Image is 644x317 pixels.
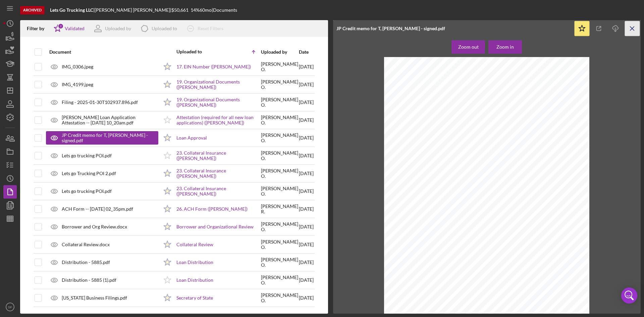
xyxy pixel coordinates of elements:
[565,131,574,134] span: 484110
[299,289,314,306] div: [DATE]
[555,69,566,73] span: Page 1
[520,138,526,141] span: Date
[514,281,516,283] span: 49
[442,124,455,127] span: WOMEN
[526,227,532,230] span: $100
[469,134,478,137] span: SSBCI
[432,134,436,137] span: -40
[299,183,314,200] div: [DATE]
[58,23,64,29] div: 2
[481,171,504,174] span: USES OF FUNDS
[396,242,401,245] span: R/E
[176,135,207,141] a: Loan Approval
[489,271,518,274] span: TITLE______CRO___
[428,229,452,232] span: on new funds only
[487,281,502,283] span: [PERSON_NAME]
[559,125,563,128] span: Yes
[191,7,200,13] div: 14 %
[62,133,152,143] div: JP Credit memo for T, [PERSON_NAME] - signed.pdf
[396,247,423,250] span: BUSINESS ASSETS
[447,189,457,192] span: $64,050
[418,227,423,230] span: 14%
[530,116,535,119] span: MO
[402,134,420,137] span: Matrix Score
[483,204,497,207] span: PURPOSE
[176,295,213,301] a: Secretary of State
[176,206,248,212] a: 26. ACH Form ([PERSON_NAME])
[515,112,541,115] span: [PERSON_NAME]
[496,40,514,54] div: Zoom in
[436,112,472,115] span: Limited Liability Company
[490,141,498,144] span: JOBS
[176,277,213,283] a: Loan Distribution
[176,186,260,197] a: 23. Collateral Insurance ([PERSON_NAME])
[408,69,440,73] span: Let’s Go Trucking LLC
[487,227,502,230] span: Other Fees:
[261,257,298,268] div: [PERSON_NAME] O .
[261,115,298,125] div: [PERSON_NAME] O .
[182,22,230,35] button: Reset Filters
[421,95,547,99] span: [PERSON_NAME] CREDIT MEMO FOR LOANS $50,000 AND OVER
[20,6,45,14] div: Archived
[336,26,445,31] div: JP Credit memo for T, [PERSON_NAME] - signed.pdf
[443,127,454,130] span: OWNED
[484,125,500,128] span: SITE VISIT
[397,127,414,130] span: ETHNICITY
[457,227,463,230] span: $600
[565,116,572,119] span: 63109
[261,293,298,303] div: [PERSON_NAME] O .
[506,125,511,128] span: Yes
[481,182,496,185] span: Closing fees
[481,175,518,178] span: Working capital / truck repairs
[401,124,410,127] span: RACE/
[299,94,314,111] div: [DATE]
[437,189,444,192] span: Total
[27,26,49,31] div: Filter by
[532,143,551,146] span: UCC SEARCH
[457,238,478,241] span: COLLATERAL
[488,40,522,54] button: Zoom in
[487,107,511,110] span: CO-BORROWER
[200,7,212,13] div: 60 mo
[396,112,420,115] span: BUSINESS TYPE
[95,7,171,13] div: [PERSON_NAME] [PERSON_NAME] |
[261,97,298,108] div: [PERSON_NAME] O .
[621,287,637,304] div: Open Intercom Messenger
[517,134,529,137] span: Establish
[535,175,545,178] span: $20,000
[299,147,314,164] div: [DATE]
[501,116,556,119] span: [GEOGRAPHIC_DATA][PERSON_NAME]
[261,204,298,214] div: [PERSON_NAME] R .
[424,124,458,127] span: [DEMOGRAPHIC_DATA]
[299,76,314,93] div: [DATE]
[423,127,434,130] span: American
[299,201,314,217] div: [DATE]
[455,220,518,223] span: INTEREST RATE AND REPAYMENT TERMS
[537,224,560,227] span: EST. MONTHLY
[429,225,449,228] span: 3% Closing Fee
[478,238,517,241] span: /CREDIT ENHANCEMENTS
[535,178,545,181] span: $43,350
[500,281,501,283] span: (
[398,116,413,119] span: BUSINESS
[299,218,314,235] div: [DATE]
[469,155,473,158] span: 100
[171,7,189,13] span: $50,661
[438,107,469,110] span: Let’s Go Trucking LLC
[62,82,93,87] div: IMG_4199.jpeg
[571,125,574,128] span: No
[62,189,112,194] div: Lets go trucking POI.pdf
[517,131,528,134] span: Business
[62,115,158,125] div: [PERSON_NAME] Loan Application Attestation -- [DATE] 10_20am.pdf
[403,252,418,255] span: RANTORS
[519,125,523,128] span: No
[399,145,414,148] span: EXISTING
[397,225,412,228] span: INTEREST
[535,189,545,192] span: $64,050
[261,61,298,72] div: [PERSON_NAME] O .
[261,49,298,55] div: Uploaded by
[419,116,485,119] span: [STREET_ADDRESS][PERSON_NAME] Unit 1B
[400,229,409,232] span: RATE
[396,257,427,260] span: OTHER INSURANCES
[105,26,131,31] div: Uploaded by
